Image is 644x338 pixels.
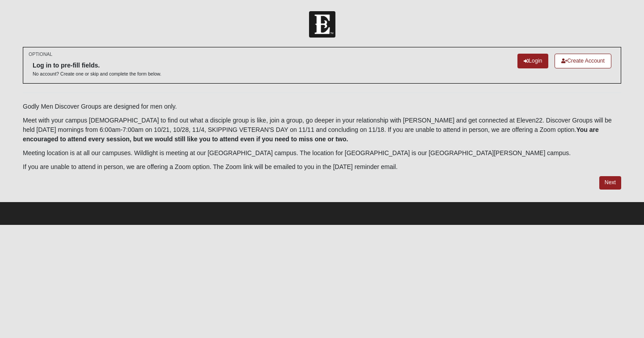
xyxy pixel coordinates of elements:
b: You are encouraged to attend every session, but we would still like you to attend even if you nee... [23,126,599,143]
p: No account? Create one or skip and complete the form below. [33,71,161,77]
a: Create Account [555,54,611,68]
img: Church of Eleven22 Logo [309,11,335,38]
small: OPTIONAL [29,51,52,58]
p: Meet with your campus [DEMOGRAPHIC_DATA] to find out what a disciple group is like, join a group,... [23,116,621,144]
a: Next [599,176,621,189]
p: If you are unable to attend in person, we are offering a Zoom option. The Zoom link will be email... [23,162,621,172]
h6: Log in to pre-fill fields. [33,62,161,69]
p: Godly Men Discover Groups are designed for men only. [23,102,621,111]
p: Meeting location is at all our campuses. Wildlight is meeting at our [GEOGRAPHIC_DATA] campus. Th... [23,148,621,158]
a: Login [517,54,548,68]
